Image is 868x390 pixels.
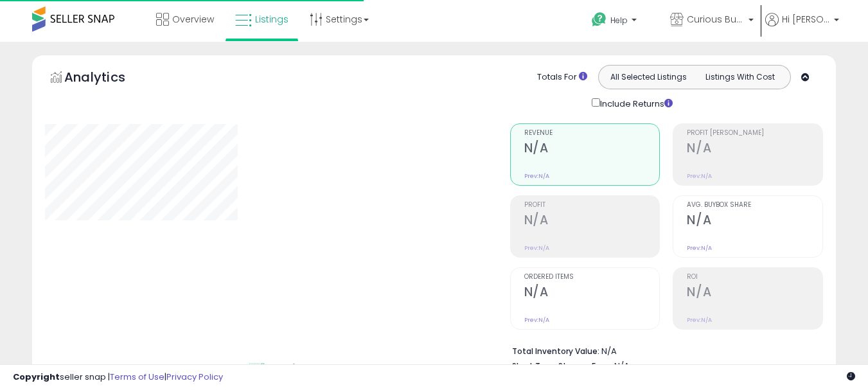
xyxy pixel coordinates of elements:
button: All Selected Listings [602,69,695,85]
small: Prev: N/A [524,244,549,252]
a: Hi [PERSON_NAME] [765,13,839,42]
span: Profit [524,202,660,209]
button: Listings With Cost [694,69,786,85]
span: N/A [614,360,630,372]
h2: N/A [687,213,822,230]
a: Privacy Policy [166,371,223,383]
h2: N/A [687,285,822,302]
small: Prev: N/A [524,316,549,324]
div: seller snap | | [13,371,223,384]
strong: Copyright [13,371,60,383]
i: Get Help [591,12,607,28]
span: Ordered Items [524,274,660,281]
small: Prev: N/A [524,172,549,180]
a: Terms of Use [110,371,164,383]
span: Curious Buy Nature [687,13,745,26]
h2: N/A [687,141,822,158]
h2: N/A [524,141,660,158]
span: Revenue [524,130,660,137]
small: Prev: N/A [687,316,712,324]
span: Profit [PERSON_NAME] [687,130,822,137]
h2: N/A [524,213,660,230]
li: N/A [512,342,813,358]
span: ROI [687,274,822,281]
span: Hi [PERSON_NAME] [782,13,830,26]
h5: Analytics [64,68,150,89]
a: Help [581,2,659,42]
span: Avg. Buybox Share [687,202,822,209]
small: Prev: N/A [687,244,712,252]
b: Total Inventory Value: [512,346,599,357]
b: Short Term Storage Fees: [512,360,612,371]
div: Totals For [537,71,587,84]
div: Include Returns [582,96,688,111]
span: Overview [172,13,214,26]
span: Listings [255,13,288,26]
h2: N/A [524,285,660,302]
small: Prev: N/A [687,172,712,180]
span: Help [610,15,628,26]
